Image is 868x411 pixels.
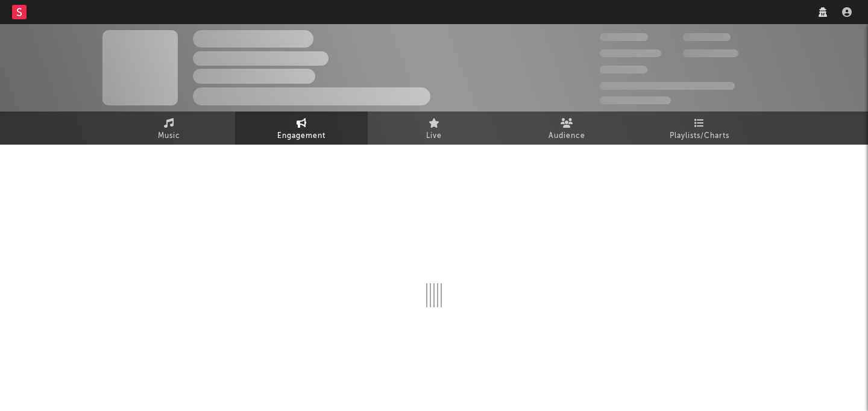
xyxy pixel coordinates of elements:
[600,66,647,74] span: 100,000
[683,49,738,57] span: 1,000,000
[600,49,661,57] span: 50,000,000
[426,129,442,143] span: Live
[600,82,735,90] span: 50,000,000 Monthly Listeners
[600,33,648,41] span: 300,000
[670,129,729,143] span: Playlists/Charts
[500,111,633,145] a: Audience
[549,129,585,143] span: Audience
[158,129,180,143] span: Music
[235,111,368,145] a: Engagement
[368,111,500,145] a: Live
[102,111,235,145] a: Music
[600,96,671,104] span: Jump Score: 85.0
[633,111,766,145] a: Playlists/Charts
[277,129,325,143] span: Engagement
[683,33,731,41] span: 100,000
